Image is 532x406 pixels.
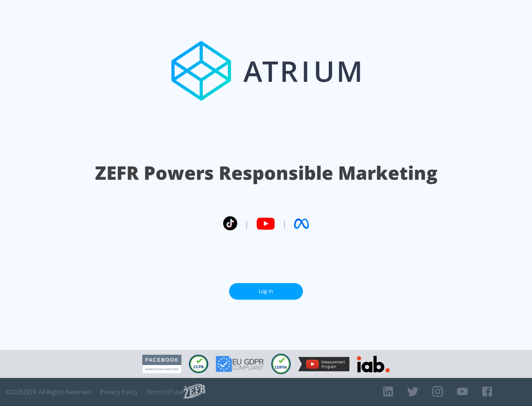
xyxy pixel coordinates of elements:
img: COPPA Compliant [271,354,291,374]
img: YouTube Measurement Program [298,357,349,371]
a: Terms of Use [147,388,184,396]
span: | [282,218,287,229]
a: Log In [229,283,303,300]
img: CCPA Compliant [189,355,208,373]
img: GDPR Compliant [216,356,264,372]
span: © 2025 ZEFR All Rights Reserved [6,388,91,396]
img: Facebook Marketing Partner [142,355,181,374]
h1: ZEFR Powers Responsible Marketing [95,160,437,186]
span: | [245,218,249,229]
a: Privacy Policy [100,388,138,396]
img: IAB [357,356,390,372]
